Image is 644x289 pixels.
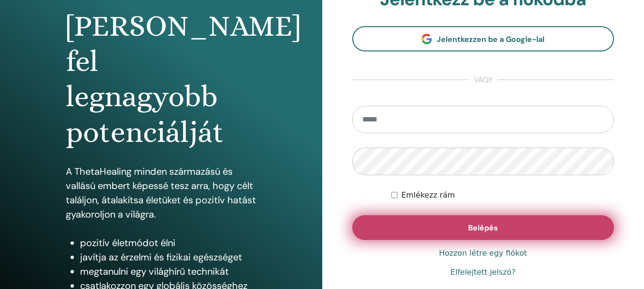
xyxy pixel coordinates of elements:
[66,9,256,150] h1: [PERSON_NAME] fel legnagyobb potenciálját
[391,189,614,201] div: Keep me authenticated indefinitely or until I manually logout
[439,248,527,259] a: Hozzon létre egy fiókot
[352,215,614,240] button: Belépés
[80,236,256,250] li: pozitív életmódot élni
[468,223,498,233] span: Belépés
[469,74,497,86] span: vagy
[450,267,515,278] a: Elfelejtett jelszó?
[80,264,256,279] li: megtanulni egy világhírű technikát
[80,250,256,264] li: javítja az érzelmi és fizikai egészséget
[352,26,614,51] a: Jelentkezzen be a Google-lal
[437,34,544,44] span: Jelentkezzen be a Google-lal
[66,164,256,221] p: A ThetaHealing minden származású és vallású embert képessé tesz arra, hogy célt találjon, átalakí...
[401,189,455,201] label: Emlékezz rám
